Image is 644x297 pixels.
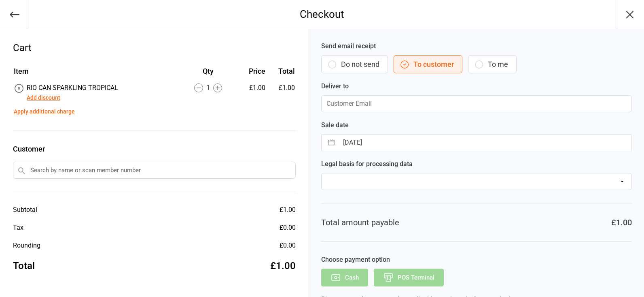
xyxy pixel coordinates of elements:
div: £1.00 [270,259,296,273]
div: £1.00 [238,83,265,93]
label: Choose payment option [321,255,632,265]
span: RIO CAN SPARKLING TROPICAL [27,84,118,92]
label: Deliver to [321,81,632,91]
div: Rounding [13,241,40,250]
label: Legal basis for processing data [321,159,632,169]
th: Item [14,66,179,82]
button: Add discount [27,94,60,102]
th: Total [269,66,295,82]
div: Total [13,259,35,273]
button: To me [468,55,517,73]
div: £1.00 [611,216,632,229]
input: Customer Email [321,95,632,112]
input: Search by name or scan member number [13,162,296,179]
div: Price [238,66,265,77]
div: £0.00 [280,223,296,233]
div: Tax [13,223,23,233]
button: To customer [394,55,462,73]
div: Cart [13,41,296,55]
div: Total amount payable [321,216,399,229]
label: Customer [13,143,296,154]
button: Apply additional charge [14,107,75,116]
td: £1.00 [269,83,295,103]
div: £1.00 [280,205,296,215]
div: 1 [180,83,237,93]
label: Sale date [321,120,632,130]
div: £0.00 [280,241,296,250]
button: Do not send [321,55,388,73]
label: Send email receipt [321,41,632,51]
div: Subtotal [13,205,37,215]
th: Qty [180,66,237,82]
